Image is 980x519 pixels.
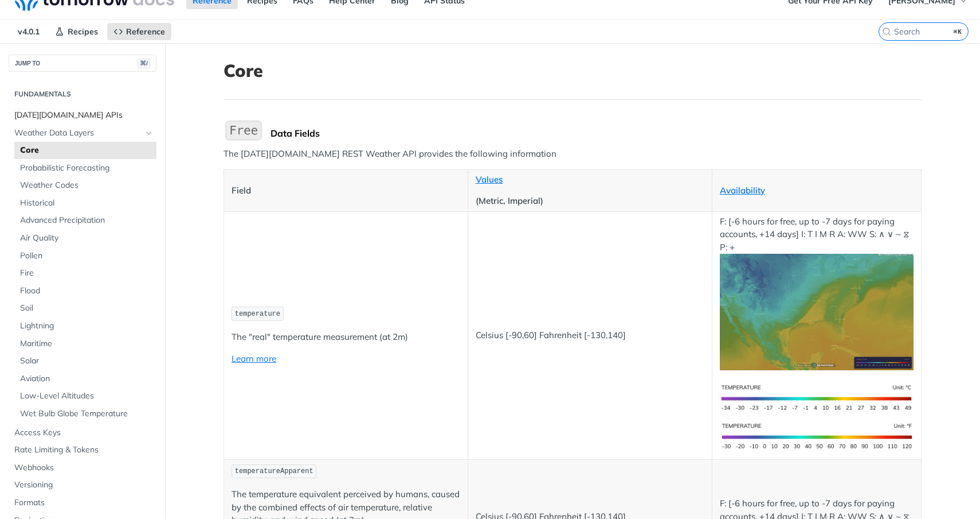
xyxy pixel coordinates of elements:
[235,310,280,318] span: temperature
[14,317,156,335] a: Lightning
[20,145,154,156] span: Core
[720,392,914,402] span: Expand image
[14,160,156,177] a: Probabilistic Forecasting
[126,26,165,37] span: Reference
[9,89,156,99] h2: Fundamentals
[14,230,156,247] a: Air Quality
[9,494,156,512] a: Formats
[476,195,704,208] p: (Metric, Imperial)
[20,390,154,402] span: Low-Level Altitudes
[20,250,154,262] span: Pollen
[14,142,156,159] a: Core
[271,127,922,139] div: Data Fields
[14,247,156,265] a: Pollen
[14,479,154,491] span: Versioning
[14,265,156,282] a: Fire
[14,353,156,370] a: Solar
[951,26,965,37] kbd: ⌘K
[20,355,154,367] span: Solar
[232,331,460,344] p: The "real" temperature measurement (at 2m)
[14,405,156,423] a: Wet Bulb Globe Temperature
[14,195,156,212] a: Historical
[14,282,156,300] a: Flood
[720,185,765,196] a: Availability
[14,427,154,439] span: Access Keys
[14,497,154,509] span: Formats
[14,370,156,388] a: Aviation
[232,184,460,197] p: Field
[14,388,156,405] a: Low-Level Altitudes
[9,55,156,72] button: JUMP TO⌘/
[20,285,154,297] span: Flood
[20,373,154,385] span: Aviation
[20,162,154,174] span: Probabilistic Forecasting
[20,268,154,279] span: Fire
[20,408,154,420] span: Wet Bulb Globe Temperature
[20,233,154,244] span: Air Quality
[476,329,704,342] p: Celsius [-90,60] Fahrenheit [-130,140]
[11,23,46,40] span: v4.0.1
[68,26,98,37] span: Recipes
[476,174,503,185] a: Values
[144,129,154,138] button: Hide subpages for Weather Data Layers
[224,148,922,161] p: The [DATE][DOMAIN_NAME] REST Weather API provides the following information
[14,127,142,139] span: Weather Data Layers
[14,177,156,194] a: Weather Codes
[20,303,154,314] span: Soil
[9,441,156,459] a: Rate Limiting & Tokens
[9,125,156,142] a: Weather Data LayersHide subpages for Weather Data Layers
[20,320,154,332] span: Lightning
[14,444,154,456] span: Rate Limiting & Tokens
[232,353,276,364] a: Learn more
[14,110,154,121] span: [DATE][DOMAIN_NAME] APIs
[720,430,914,441] span: Expand image
[720,215,914,370] p: F: [-6 hours for free, up to -7 days for paying accounts, +14 days] I: T I M R A: WW S: ∧ ∨ ~ ⧖ P: +
[14,335,156,353] a: Maritime
[49,23,104,40] a: Recipes
[14,300,156,317] a: Soil
[9,459,156,477] a: Webhooks
[20,215,154,226] span: Advanced Precipitation
[138,59,150,68] span: ⌘/
[14,212,156,229] a: Advanced Precipitation
[224,60,922,81] h1: Core
[9,424,156,441] a: Access Keys
[9,477,156,494] a: Versioning
[235,467,313,475] span: temperatureApparent
[9,107,156,124] a: [DATE][DOMAIN_NAME] APIs
[20,180,154,191] span: Weather Codes
[720,306,914,317] span: Expand image
[20,338,154,350] span: Maritime
[882,27,891,36] svg: Search
[107,23,171,40] a: Reference
[14,462,154,474] span: Webhooks
[20,197,154,209] span: Historical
